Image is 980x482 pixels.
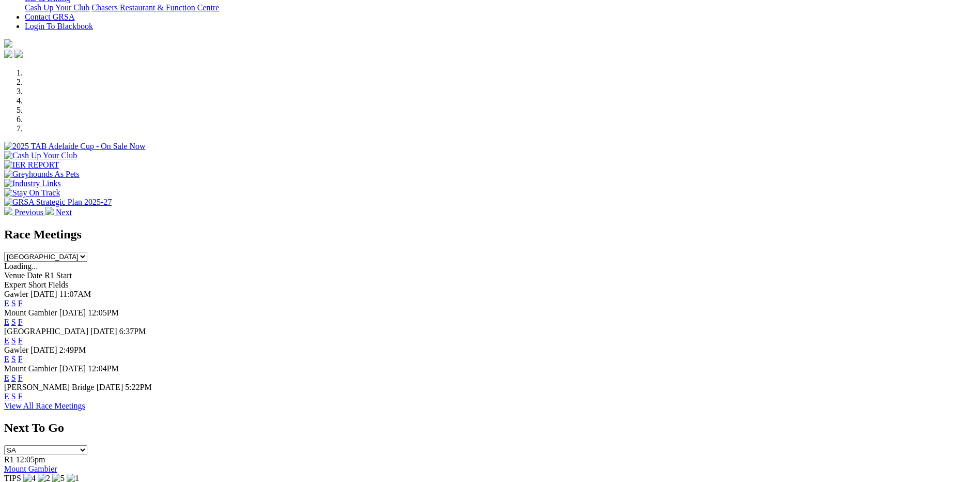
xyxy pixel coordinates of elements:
[56,208,72,217] span: Next
[59,308,86,317] span: [DATE]
[4,188,60,198] img: Stay On Track
[14,50,23,58] img: twitter.svg
[4,392,9,401] a: E
[30,290,57,298] span: [DATE]
[4,464,57,473] a: Mount Gambier
[4,207,12,215] img: chevron-left-pager-white.svg
[4,39,12,48] img: logo-grsa-white.png
[4,364,57,373] span: Mount Gambier
[4,327,88,336] span: [GEOGRAPHIC_DATA]
[4,383,95,391] span: [PERSON_NAME] Bridge
[11,355,16,364] a: S
[11,392,16,401] a: S
[119,327,146,336] span: 6:37PM
[18,392,23,401] a: F
[125,383,152,391] span: 5:22PM
[59,345,86,354] span: 2:49PM
[4,50,12,58] img: facebook.svg
[30,345,57,354] span: [DATE]
[16,455,45,464] span: 12:05pm
[4,208,45,217] a: Previous
[88,308,119,317] span: 12:05PM
[4,308,57,317] span: Mount Gambier
[4,271,25,280] span: Venue
[4,373,9,382] a: E
[18,299,23,308] a: F
[18,355,23,364] a: F
[4,170,80,179] img: Greyhounds As Pets
[59,364,86,373] span: [DATE]
[48,280,68,289] span: Fields
[4,151,77,160] img: Cash Up Your Club
[25,22,93,31] a: Login To Blackbook
[18,336,23,345] a: F
[4,290,28,298] span: Gawler
[4,299,9,308] a: E
[4,421,976,435] h2: Next To Go
[91,3,219,12] a: Chasers Restaurant & Function Centre
[14,208,43,217] span: Previous
[18,318,23,326] a: F
[4,455,14,464] span: R1
[11,336,16,345] a: S
[44,271,72,280] span: R1 Start
[4,401,85,410] a: View All Race Meetings
[11,373,16,382] a: S
[4,355,9,364] a: E
[25,12,74,21] a: Contact GRSA
[11,299,16,308] a: S
[97,383,123,391] span: [DATE]
[4,198,112,207] img: GRSA Strategic Plan 2025-27
[90,327,117,336] span: [DATE]
[4,142,146,151] img: 2025 TAB Adelaide Cup - On Sale Now
[27,271,42,280] span: Date
[4,262,38,270] span: Loading...
[59,290,91,298] span: 11:07AM
[45,208,72,217] a: Next
[4,345,28,354] span: Gawler
[25,3,89,12] a: Cash Up Your Club
[4,160,59,170] img: IER REPORT
[4,179,61,188] img: Industry Links
[45,207,54,215] img: chevron-right-pager-white.svg
[25,3,976,12] div: Bar & Dining
[4,336,9,345] a: E
[4,318,9,326] a: E
[4,228,976,242] h2: Race Meetings
[18,373,23,382] a: F
[11,318,16,326] a: S
[4,280,26,289] span: Expert
[88,364,119,373] span: 12:04PM
[28,280,46,289] span: Short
